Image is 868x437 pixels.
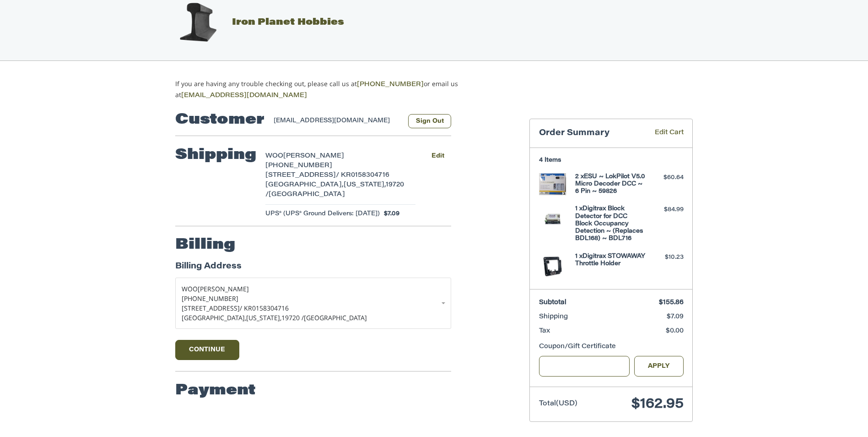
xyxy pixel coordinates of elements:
a: Enter or select a different address [175,278,451,329]
h2: Customer [175,111,264,129]
span: [STREET_ADDRESS] [182,304,240,312]
span: [PHONE_NUMBER] [265,163,332,169]
button: Sign Out [408,114,451,128]
span: WOO [182,284,198,293]
h4: 1 x Digitrax Block Detector for DCC Block Occupancy Detection ~ (Replaces BDL168) ~ BDL716 [575,205,645,242]
span: [US_STATE], [246,313,281,322]
span: [GEOGRAPHIC_DATA], [182,313,246,322]
span: $7.09 [667,314,684,320]
input: Gift Certificate or Coupon Code [539,356,630,377]
button: Continue [175,340,239,360]
h4: 2 x ESU ~ LokPilot V5.0 Micro Decoder DCC ~ 6 Pin ~ 59826 [575,173,645,196]
span: $155.86 [659,300,684,306]
h2: Billing [175,236,235,254]
span: / KR0158304716 [240,304,289,312]
span: 19720 / [281,313,304,322]
h3: Order Summary [539,128,642,139]
div: $60.64 [647,173,684,182]
span: [GEOGRAPHIC_DATA] [269,191,345,198]
span: $0.00 [666,328,684,334]
a: [EMAIL_ADDRESS][DOMAIN_NAME] [181,93,307,99]
span: / KR0158304716 [336,172,389,179]
span: $162.95 [631,398,684,411]
span: Total (USD) [539,400,577,407]
div: $84.99 [647,205,684,214]
span: [GEOGRAPHIC_DATA], [265,182,344,188]
span: [PERSON_NAME] [198,284,249,293]
span: [US_STATE], [344,182,386,188]
div: $10.23 [647,253,684,262]
div: Coupon/Gift Certificate [539,342,684,352]
h4: 1 x Digitrax STOWAWAY Throttle Holder [575,253,645,268]
div: [EMAIL_ADDRESS][DOMAIN_NAME] [274,116,399,128]
h2: Shipping [175,146,256,164]
span: [PERSON_NAME] [283,153,344,159]
span: WOO [265,153,283,159]
span: [STREET_ADDRESS] [265,172,336,179]
h3: 4 Items [539,157,684,164]
span: UPS® (UPS® Ground Delivers: [DATE]) [265,209,380,218]
legend: Billing Address [175,261,242,278]
span: Tax [539,328,550,334]
button: Apply [634,356,684,377]
span: Iron Planet Hobbies [232,18,344,27]
span: [GEOGRAPHIC_DATA] [304,313,367,322]
a: [PHONE_NUMBER] [357,82,424,88]
h2: Payment [175,382,256,400]
button: Edit [424,149,451,163]
p: If you are having any trouble checking out, please call us at or email us at [175,79,487,101]
span: $7.09 [380,209,400,218]
span: [PHONE_NUMBER] [182,294,238,303]
a: Iron Planet Hobbies [166,18,344,27]
span: Subtotal [539,300,566,306]
a: Edit Cart [642,128,684,139]
span: Shipping [539,314,568,320]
